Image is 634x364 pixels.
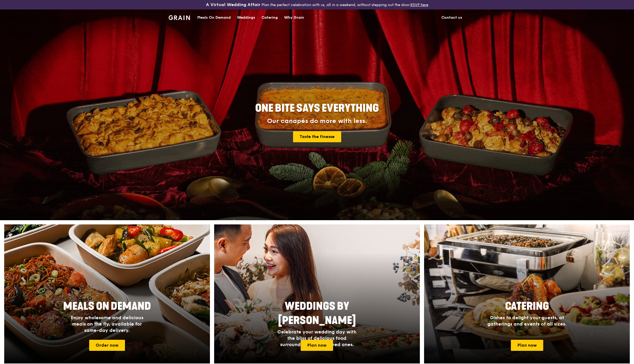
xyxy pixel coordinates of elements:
a: Plan now [511,340,543,351]
a: Taste the finesse [293,131,341,142]
div: Meals On Demand [197,10,231,26]
a: GrainGrain [169,9,190,25]
a: Catering [258,10,281,26]
span: Dishes to delight your guests, at gatherings and events of all sizes. [487,315,566,327]
img: weddings-card.4f3003b8.jpg [214,224,420,363]
a: Plan now [301,340,333,351]
img: Grain [169,15,190,20]
span: Enjoy wholesome and delicious meals on the fly, available for same-day delivery. [71,315,143,333]
span: Catering [505,300,549,313]
div: Catering [261,10,278,26]
a: Weddings [234,10,258,26]
img: catering-card.e1cfaf3e.jpg [424,224,630,363]
img: meals-on-demand-card.d2b6f6db.png [4,224,210,363]
a: RSVP here [410,3,428,7]
div: Weddings [237,10,255,26]
a: Meals On DemandEnjoy wholesome and delicious meals on the fly, available for same-day delivery.Or... [4,224,210,363]
div: Our canapés do more with less. [222,117,412,125]
a: Order now [89,340,125,351]
span: ONE BITE SAYS EVERYTHING [255,102,379,115]
span: Meals On Demand [63,300,151,313]
div: Why Grain [284,10,304,26]
a: CateringDishes to delight your guests, at gatherings and events of all sizes.Plan now [424,224,630,363]
h3: A Virtual Wedding Affair [206,2,260,7]
a: Contact us [438,10,465,26]
span: Weddings by [PERSON_NAME] [278,300,356,327]
div: Plan the perfect celebration with us, all in a weekend, without stepping out the door. [165,2,469,7]
a: Weddings by [PERSON_NAME]Celebrate your wedding day with the bliss of delicious food surrounded b... [214,224,420,363]
a: Why Grain [281,10,307,26]
span: Celebrate your wedding day with the bliss of delicious food surrounded by your loved ones. [277,329,356,347]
